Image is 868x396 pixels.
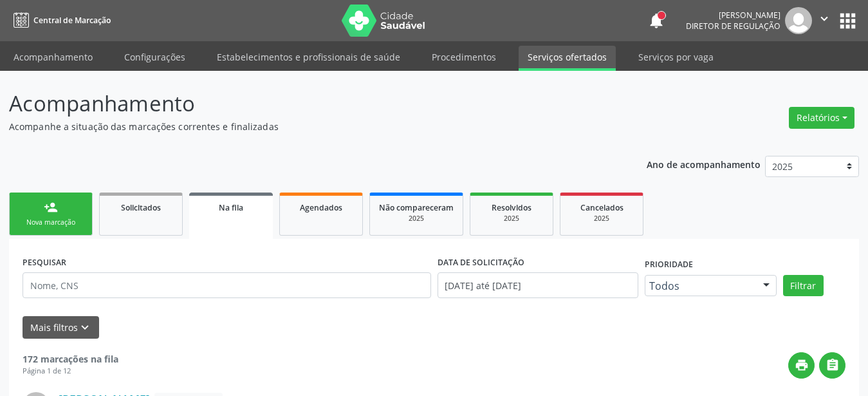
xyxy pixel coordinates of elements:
[23,366,118,377] div: Página 1 de 12
[115,46,194,68] a: Configurações
[33,15,111,26] span: Central de Marcação
[423,46,505,68] a: Procedimentos
[19,218,83,227] div: Nova marcação
[219,202,243,213] span: Na fila
[629,46,723,68] a: Serviços por vaga
[78,321,92,335] i: keyboard_arrow_down
[438,272,638,298] input: Selecione um intervalo
[569,214,634,223] div: 2025
[788,352,815,379] button: print
[379,214,454,223] div: 2025
[647,12,665,30] button: notifications
[438,252,524,272] label: DATA DE SOLICITAÇÃO
[23,353,118,365] strong: 172 marcações na fila
[812,7,836,34] button: 
[795,358,809,372] i: print
[819,352,845,379] button: 
[492,202,531,213] span: Resolvidos
[686,21,780,32] span: Diretor de regulação
[9,10,111,31] a: Central de Marcação
[44,200,58,214] div: person_add
[649,279,750,292] span: Todos
[23,252,66,272] label: PESQUISAR
[645,255,693,275] label: Prioridade
[826,358,840,372] i: 
[836,10,859,32] button: apps
[9,120,604,133] p: Acompanhe a situação das marcações correntes e finalizadas
[379,202,454,213] span: Não compareceram
[783,275,824,297] button: Filtrar
[686,10,780,21] div: [PERSON_NAME]
[300,202,342,213] span: Agendados
[647,156,761,172] p: Ano de acompanhamento
[121,202,161,213] span: Solicitados
[519,46,616,71] a: Serviços ofertados
[23,272,431,298] input: Nome, CNS
[785,7,812,34] img: img
[789,107,854,129] button: Relatórios
[208,46,409,68] a: Estabelecimentos e profissionais de saúde
[23,316,99,339] button: Mais filtroskeyboard_arrow_down
[580,202,623,213] span: Cancelados
[5,46,102,68] a: Acompanhamento
[817,12,831,26] i: 
[9,88,604,120] p: Acompanhamento
[479,214,544,223] div: 2025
